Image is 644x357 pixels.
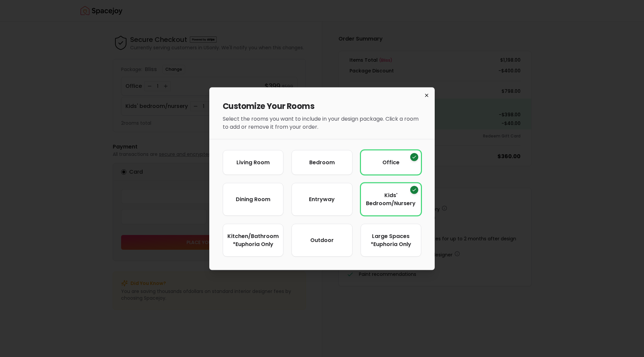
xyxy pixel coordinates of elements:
span: Bedroom [309,158,335,166]
span: Office [382,158,399,166]
p: Select the rooms you want to include in your design package. Click a room to add or remove it fro... [223,115,421,131]
span: Living Room [236,158,270,166]
button: Add Large Spaces *Euphoria Only [361,224,421,256]
button: Add Outdoor [291,224,352,256]
button: Remove Office [361,150,421,175]
span: Kitchen/Bathroom *Euphoria Only [227,232,279,248]
button: Remove Kids' Bedroom/Nursery [361,183,421,216]
span: Kids' Bedroom/Nursery [366,191,416,207]
h2: Customize Your Rooms [223,101,421,111]
button: Add Living Room [223,150,283,175]
span: Outdoor [310,236,334,244]
span: entryway [309,195,335,203]
button: Add Bedroom [291,150,352,175]
button: Add Kitchen/Bathroom *Euphoria Only [223,224,283,256]
span: Large Spaces *Euphoria Only [369,232,413,248]
button: Add Dining Room [223,183,283,216]
span: Dining Room [236,195,270,203]
button: Add entryway [291,183,352,216]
